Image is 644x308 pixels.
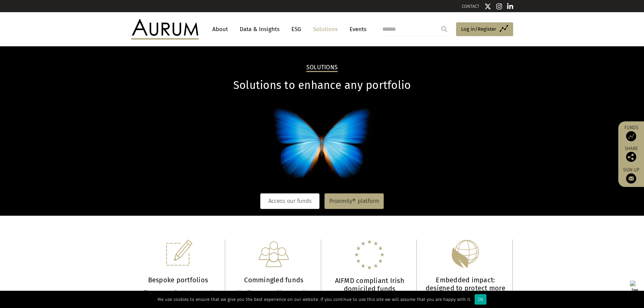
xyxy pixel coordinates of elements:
a: Proximity® platform [325,193,384,209]
h3: Commingled funds [234,276,314,284]
a: Access our funds [260,193,319,209]
h3: AIFMD compliant Irish domiciled funds [330,277,410,293]
div: Share [622,146,641,162]
h3: Bespoke portfolios [138,276,218,284]
img: Instagram icon [496,3,502,10]
img: Access Funds [626,131,636,141]
a: Events [346,23,366,35]
img: Sign up to our newsletter [626,173,636,184]
h1: Solutions to enhance any portfolio [131,79,513,92]
a: Sign up [622,167,641,184]
img: Linkedin icon [507,3,513,10]
a: Solutions [310,23,341,35]
span: Log in/Register [461,25,496,33]
div: Ok [475,294,486,305]
a: Log in/Register [456,22,513,37]
a: About [209,23,231,35]
a: CONTACT [462,4,479,9]
a: Funds [622,125,641,141]
h3: Embedded impact: designed to protect more than capital [425,276,506,300]
img: Share this post [626,152,636,162]
a: ESG [288,23,305,35]
img: Twitter icon [484,3,491,10]
img: Aurum [131,19,199,39]
h2: Solutions [306,64,338,72]
input: Submit [437,22,451,36]
a: Data & Insights [236,23,283,35]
